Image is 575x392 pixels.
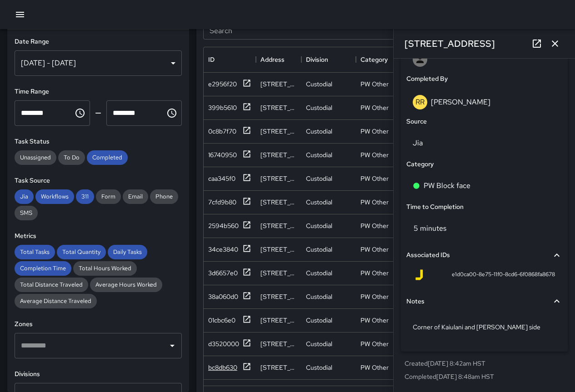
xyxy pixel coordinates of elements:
[260,47,285,72] div: Address
[260,245,297,254] div: 1804 Ala Moana Boulevard
[360,174,389,183] div: PW Other
[15,248,55,256] span: Total Tasks
[208,363,237,372] div: bc8db630
[260,292,297,301] div: 1901 Kalākaua Avenue
[260,150,297,159] div: 159 Kaʻiulani Avenue
[208,198,236,207] div: 7cfd9b80
[87,154,128,161] span: Completed
[87,150,128,165] div: Completed
[306,316,332,325] div: Custodial
[360,79,389,89] div: PW Other
[15,154,56,161] span: Unassigned
[208,268,238,278] div: 3d6657e0
[90,278,162,292] div: Average Hours Worked
[108,245,147,259] div: Daily Tasks
[208,338,251,350] button: d3520000
[360,245,389,254] div: PW Other
[15,231,182,241] h6: Metrics
[360,103,389,112] div: PW Other
[15,176,182,186] h6: Task Source
[208,315,251,326] button: 01cbc6e0
[208,220,251,232] button: 2594b560
[57,245,106,259] div: Total Quantity
[71,104,89,122] button: Choose time, selected time is 12:00 AM
[360,150,389,159] div: PW Other
[360,198,389,207] div: PW Other
[260,268,297,278] div: 1901 Kalākaua Avenue
[166,339,179,352] button: Open
[15,37,182,47] h6: Date Range
[15,50,182,76] div: [DATE] - [DATE]
[260,198,297,207] div: 2049 Kūhiō Avenue
[260,221,297,230] div: 1778 Ala Moana Boulevard
[306,292,332,301] div: Custodial
[306,47,328,72] div: Division
[15,319,182,329] h6: Zones
[35,193,74,200] span: Workflows
[15,150,56,165] div: Unassigned
[15,264,71,272] span: Completion Time
[260,127,297,136] div: 166 Liliʻuokalani Avenue
[96,189,121,204] div: Form
[208,174,235,183] div: caa345f0
[260,339,297,348] div: 2176 Kūhiō Avenue
[15,369,182,379] h6: Divisions
[73,261,137,276] div: Total Hours Worked
[208,316,235,325] div: 01cbc6e0
[35,189,74,204] div: Workflows
[15,137,182,147] h6: Task Status
[360,316,389,325] div: PW Other
[123,193,148,200] span: Email
[15,193,34,200] span: Jia
[306,79,332,89] div: Custodial
[306,103,332,112] div: Custodial
[208,47,215,72] div: ID
[306,363,332,372] div: Custodial
[260,174,297,183] div: 352 Lewers Street
[306,268,332,278] div: Custodial
[15,245,55,259] div: Total Tasks
[15,281,88,288] span: Total Distance Traveled
[256,47,301,72] div: Address
[208,103,237,112] div: 399b5610
[15,209,38,217] span: SMS
[57,248,106,256] span: Total Quantity
[306,221,332,230] div: Custodial
[360,221,389,230] div: PW Other
[58,150,85,165] div: To Do
[260,316,297,325] div: 2118 Kūhiō Avenue
[301,47,356,72] div: Division
[208,79,251,90] button: e2956f20
[76,193,94,200] span: 311
[360,363,389,372] div: PW Other
[208,150,237,159] div: 16740950
[208,245,238,254] div: 34ce3840
[360,339,389,348] div: PW Other
[260,363,297,372] div: 2240 Kūhiō Avenue
[204,47,256,72] div: ID
[58,154,85,161] span: To Do
[15,261,71,276] div: Completion Time
[150,193,178,200] span: Phone
[15,87,182,97] h6: Time Range
[15,297,97,305] span: Average Distance Traveled
[208,244,251,255] button: 34ce3840
[163,104,181,122] button: Choose time, selected time is 11:59 PM
[208,126,251,137] button: 0c8b7f70
[306,127,332,136] div: Custodial
[96,193,121,200] span: Form
[73,264,137,272] span: Total Hours Worked
[208,197,251,208] button: 7cfd9b80
[123,189,148,204] div: Email
[208,291,251,303] button: 38a060d0
[90,281,162,288] span: Average Hours Worked
[108,248,147,256] span: Daily Tasks
[208,292,238,301] div: 38a060d0
[306,339,332,348] div: Custodial
[208,149,251,161] button: 16740950
[208,362,251,373] button: bc8db630
[306,174,332,183] div: Custodial
[360,127,389,136] div: PW Other
[208,268,251,279] button: 3d6657e0
[208,102,251,114] button: 399b5610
